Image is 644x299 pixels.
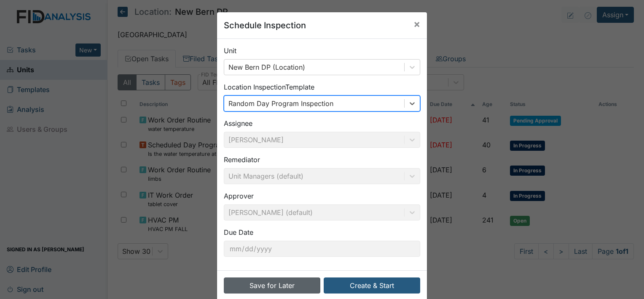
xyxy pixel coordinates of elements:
label: Location Inspection Template [224,82,314,92]
h5: Schedule Inspection [224,19,306,32]
div: Random Day Program Inspection [228,98,333,109]
button: Close [407,12,427,36]
label: Due Date [224,227,253,237]
button: Create & Start [324,277,420,294]
button: Save for Later [224,277,320,294]
label: Unit [224,46,236,56]
label: Remediator [224,155,260,165]
label: Approver [224,191,254,201]
div: New Bern DP (Location) [228,62,305,72]
label: Assignee [224,118,252,128]
span: × [413,18,420,30]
